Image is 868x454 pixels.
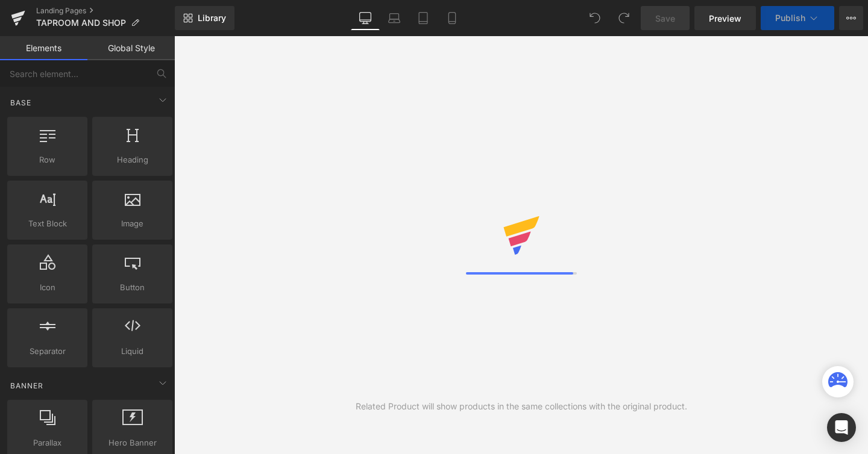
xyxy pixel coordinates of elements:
[409,6,438,30] a: Tablet
[96,437,169,449] span: Hero Banner
[36,6,175,16] a: Landing Pages
[9,380,45,391] span: Banner
[96,217,169,230] span: Image
[96,154,169,166] span: Heading
[655,12,675,25] span: Save
[96,281,169,294] span: Button
[11,345,84,358] span: Separator
[36,18,126,28] span: TAPROOM AND SHOP
[11,154,84,166] span: Row
[612,6,636,30] button: Redo
[356,400,687,413] div: Related Product will show products in the same collections with the original product.
[11,437,84,449] span: Parallax
[839,6,863,30] button: More
[709,12,741,25] span: Preview
[9,97,33,108] span: Base
[87,36,175,60] a: Global Style
[438,6,467,30] a: Mobile
[827,413,856,442] div: Open Intercom Messenger
[11,281,84,294] span: Icon
[761,6,834,30] button: Publish
[583,6,607,30] button: Undo
[351,6,380,30] a: Desktop
[198,13,226,23] span: Library
[694,6,756,30] a: Preview
[775,13,805,23] span: Publish
[11,217,84,230] span: Text Block
[175,6,234,30] a: New Library
[96,345,169,358] span: Liquid
[380,6,409,30] a: Laptop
